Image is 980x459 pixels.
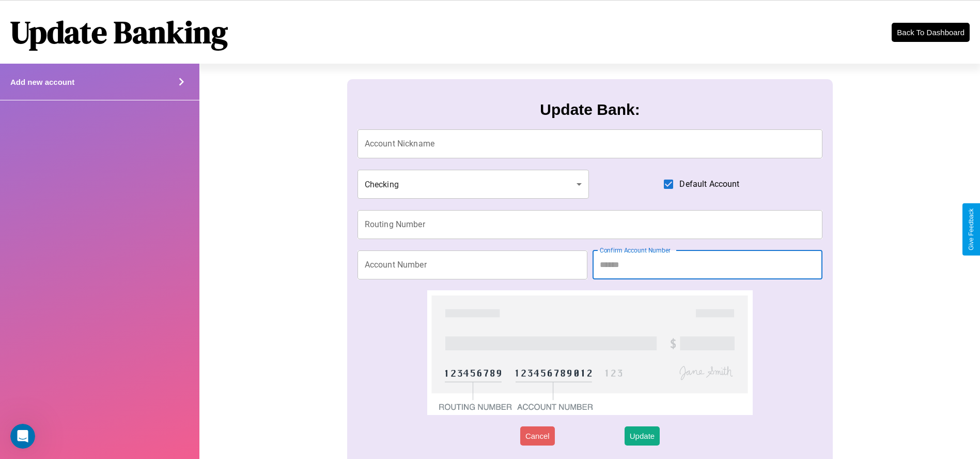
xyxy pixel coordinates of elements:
[10,424,35,449] iframe: Intercom live chat
[427,290,753,415] img: check
[600,246,671,255] label: Confirm Account Number
[357,170,589,199] div: Checking
[540,101,640,119] h3: Update Bank:
[679,178,739,190] span: Default Account
[892,23,970,42] button: Back To Dashboard
[968,209,975,250] div: Give Feedback
[520,426,555,446] button: Cancel
[10,78,74,86] h4: Add new account
[10,11,228,53] h1: Update Banking
[625,426,660,446] button: Update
